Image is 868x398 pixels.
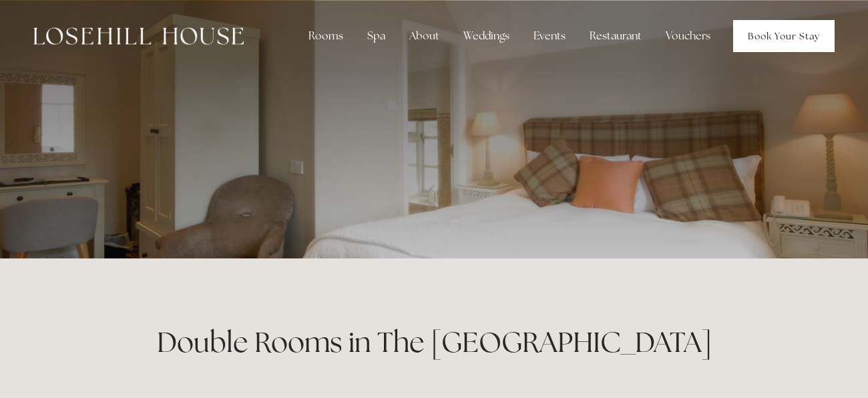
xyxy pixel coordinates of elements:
div: About [399,23,450,49]
div: Events [523,23,576,49]
div: Spa [357,23,396,49]
img: Losehill House [33,27,244,45]
a: Vouchers [655,23,721,49]
a: Book Your Stay [733,20,835,52]
div: Rooms [298,23,354,49]
div: Weddings [453,23,520,49]
div: Restaurant [579,23,652,49]
h1: Double Rooms in The [GEOGRAPHIC_DATA] [115,323,753,362]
